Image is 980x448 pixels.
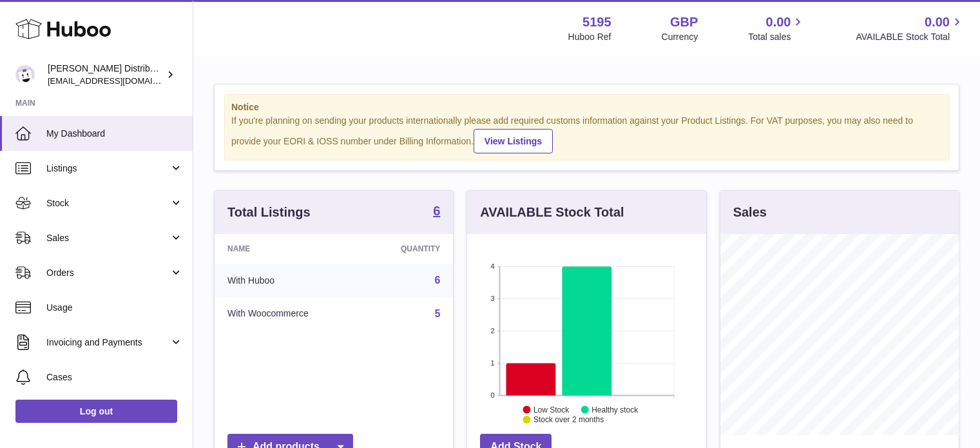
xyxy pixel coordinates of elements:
strong: 5195 [582,14,611,31]
img: mccormackdistr@gmail.com [15,65,35,84]
span: Stock [46,197,169,209]
span: 0.00 [766,14,791,31]
span: Sales [46,232,169,244]
div: Huboo Ref [568,31,611,43]
span: Invoicing and Payments [46,336,169,349]
a: 6 [433,204,440,220]
h3: AVAILABLE Stock Total [480,204,624,221]
strong: GBP [670,14,698,31]
div: If you're planning on sending your products internationally please add required customs informati... [231,115,942,153]
span: Cases [46,371,183,384]
text: Healthy stock [591,405,639,414]
div: [PERSON_NAME] Distribution [48,63,164,87]
text: 1 [491,359,495,367]
a: 0.00 Total sales [748,14,805,43]
a: 6 [434,275,440,286]
th: Quantity [363,234,454,264]
th: Name [215,234,363,264]
span: My Dashboard [46,128,183,140]
h3: Sales [733,204,767,221]
text: 0 [491,391,495,399]
strong: 6 [433,204,440,217]
text: Stock over 2 months [533,415,604,424]
text: Low Stock [533,405,570,414]
strong: Notice [231,101,942,113]
a: View Listings [474,129,553,153]
h3: Total Listings [227,204,311,221]
td: With Huboo [215,264,363,297]
text: 2 [491,327,495,335]
a: 0.00 AVAILABLE Stock Total [856,14,965,43]
span: Usage [46,302,183,314]
text: 4 [491,262,495,270]
span: Listings [46,162,169,175]
span: Total sales [748,31,805,43]
div: Currency [662,31,698,43]
text: 3 [491,295,495,302]
span: Orders [46,267,169,279]
span: [EMAIL_ADDRESS][DOMAIN_NAME] [48,75,189,86]
a: Log out [15,400,177,423]
td: With Woocommerce [215,297,363,331]
span: AVAILABLE Stock Total [856,31,965,43]
span: 0.00 [925,14,950,31]
a: 5 [434,308,440,319]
